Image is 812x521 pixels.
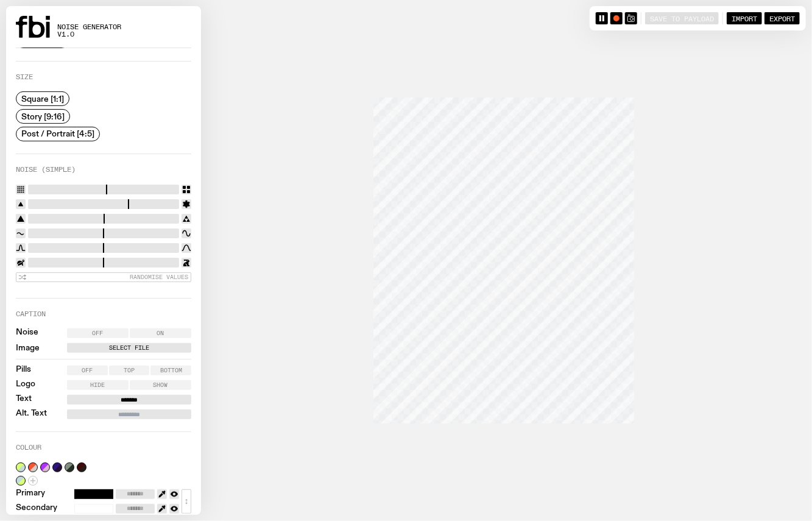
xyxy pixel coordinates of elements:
[769,14,795,22] span: Export
[727,12,762,24] button: Import
[21,129,94,138] span: Post / Portrait [4:5]
[16,380,35,390] label: Logo
[69,343,189,353] label: Select File
[16,504,57,514] label: Secondary
[130,274,188,280] span: Randomise Values
[16,395,32,405] label: Text
[16,74,33,80] label: Size
[154,382,168,388] span: Show
[645,12,719,24] button: Save to Payload
[21,94,64,104] span: Square [1:1]
[16,444,41,451] label: Colour
[650,14,714,22] span: Save to Payload
[160,367,182,374] span: Bottom
[93,330,104,336] span: Off
[182,489,191,514] button: ↕
[16,366,31,375] label: Pills
[91,382,105,388] span: Hide
[16,328,38,338] label: Noise
[16,409,47,419] label: Alt. Text
[124,367,135,374] span: Top
[16,272,191,282] button: Randomise Values
[21,112,65,121] span: Story [9:16]
[732,14,757,22] span: Import
[16,166,76,173] label: Noise (Simple)
[16,344,40,352] label: Image
[764,12,800,24] button: Export
[16,489,45,499] label: Primary
[57,24,121,30] span: Noise Generator
[16,311,46,317] label: Caption
[157,330,164,336] span: On
[57,31,121,38] span: v1.0
[82,367,93,374] span: Off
